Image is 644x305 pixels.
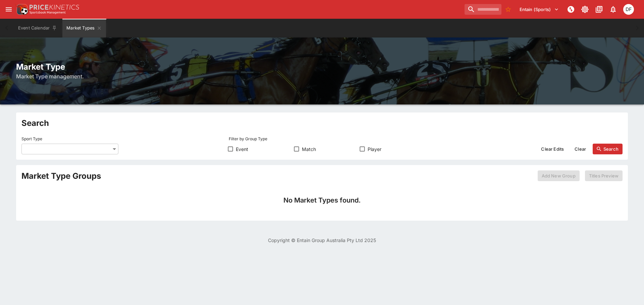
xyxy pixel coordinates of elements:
p: Sport Type [21,136,42,142]
button: Clear [571,144,590,154]
span: Match [302,146,316,153]
button: No Bookmarks [503,4,514,15]
button: David Foster [621,2,636,17]
p: Filter by Group Type [229,136,267,142]
span: Event [236,146,248,153]
button: Select Tenant [516,4,563,15]
img: Sportsbook Management [30,11,66,14]
button: Toggle light/dark mode [579,3,591,15]
h4: No Market Types found. [27,196,617,205]
button: open drawer [3,3,15,15]
button: Event Calendar [14,19,61,37]
button: Market Types [62,19,106,37]
h2: Market Type Groups [21,171,101,181]
h2: Search [21,118,623,128]
img: PriceKinetics Logo [15,3,28,16]
h6: Market Type management. [16,72,628,80]
button: Clear Edits [537,144,568,154]
span: Player [368,146,381,153]
div: David Foster [623,4,634,15]
button: Search [593,144,623,154]
button: Documentation [593,3,605,15]
img: PriceKinetics [30,5,79,10]
input: search [465,4,501,15]
button: NOT Connected to PK [565,3,577,15]
h2: Market Type [16,62,628,72]
button: Notifications [607,3,619,15]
